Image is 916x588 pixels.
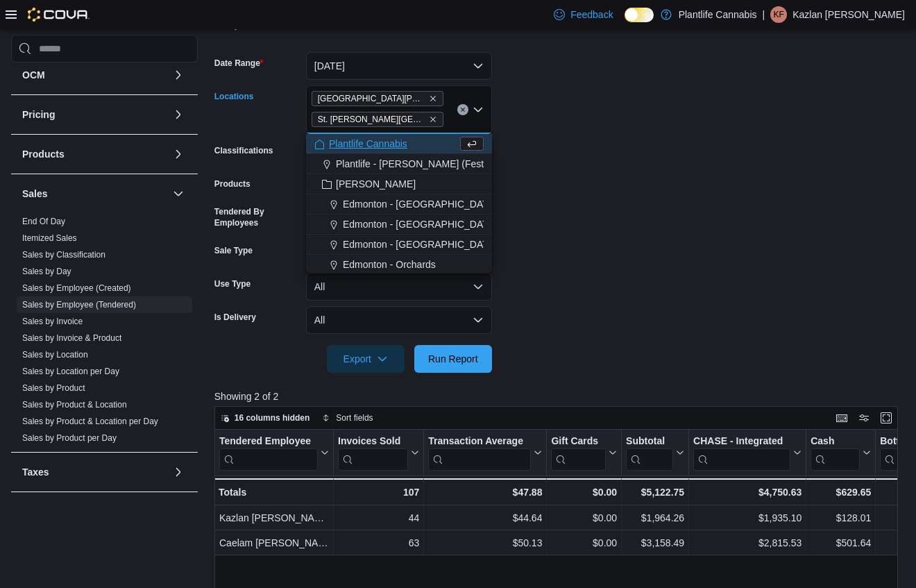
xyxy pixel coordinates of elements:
a: Sales by Invoice [22,317,83,326]
label: Is Delivery [214,312,256,323]
span: Sort fields [336,412,373,423]
div: Invoices Sold [338,435,408,448]
span: Plantlife Cannabis [329,137,407,151]
div: $50.13 [428,535,542,552]
button: [PERSON_NAME] [306,174,492,194]
div: $1,964.26 [626,510,684,527]
button: Edmonton - [GEOGRAPHIC_DATA] [306,194,492,215]
div: Totals [219,484,329,501]
label: Sale Type [214,245,253,256]
button: Edmonton - Orchards [306,255,492,275]
a: Sales by Product per Day [22,433,117,443]
div: $0.00 [551,510,617,527]
span: Sales by Product & Location per Day [22,416,158,427]
span: St. [PERSON_NAME][GEOGRAPHIC_DATA] [318,112,426,126]
div: CHASE - Integrated [693,435,790,471]
div: $5,122.75 [626,484,684,501]
label: Locations [214,91,254,102]
span: Itemized Sales [22,233,77,244]
span: KF [773,6,783,23]
div: 44 [338,510,419,527]
a: Sales by Employee (Created) [22,283,131,293]
label: Use Type [214,278,251,289]
button: Taxes [22,465,167,479]
span: Sales by Classification [22,249,105,260]
p: | [763,6,765,23]
span: Sales by Product & Location [22,399,127,410]
button: Edmonton - [GEOGRAPHIC_DATA] [306,235,492,255]
div: Gift Card Sales [551,435,606,471]
a: Sales by Classification [22,250,105,260]
span: Edmonton - [GEOGRAPHIC_DATA] [343,197,497,211]
button: Plantlife Cannabis [306,134,492,154]
div: Gift Cards [551,435,606,448]
div: Cash [811,435,860,448]
div: Transaction Average [428,435,531,448]
label: Date Range [214,58,264,69]
button: Invoices Sold [338,435,419,471]
label: Tendered By Employees [214,206,300,228]
div: $1,935.10 [693,510,801,527]
h3: Sales [22,187,48,201]
p: Kazlan [PERSON_NAME] [792,6,905,23]
button: Remove St. Albert - Erin Ridge from selection in this group [429,94,437,103]
a: Sales by Day [22,267,71,276]
a: Sales by Product & Location [22,400,127,410]
div: CHASE - Integrated [693,435,790,448]
button: [DATE] [306,52,492,80]
label: Products [214,178,251,190]
div: Tendered Employee [219,435,318,448]
button: Keyboard shortcuts [833,410,850,426]
button: Sales [22,187,167,201]
span: Sales by Day [22,266,71,277]
button: Export [327,345,405,373]
button: Sales [170,185,187,202]
div: Caelam [PERSON_NAME] [219,535,329,552]
span: Sales by Invoice & Product [22,333,121,344]
span: End Of Day [22,216,65,227]
button: Products [22,147,167,161]
button: Sort fields [316,410,378,426]
button: Enter fullscreen [878,410,894,426]
span: Feedback [570,8,613,22]
span: Sales by Location [22,349,88,360]
div: $4,750.63 [693,484,801,501]
a: Sales by Invoice & Product [22,333,121,343]
a: Sales by Location per Day [22,367,119,376]
button: Taxes [170,464,187,480]
p: Showing 2 of 2 [214,389,905,403]
div: $2,815.53 [693,535,801,552]
a: Feedback [548,1,618,28]
span: St. Albert - Erin Ridge [312,91,443,106]
button: Remove St. Albert - Jensen Lakes from selection in this group [429,115,437,124]
span: Dark Mode [625,22,625,23]
button: Subtotal [626,435,684,471]
input: Dark Mode [625,8,654,22]
a: Itemized Sales [22,233,77,243]
button: All [306,306,492,334]
a: Sales by Employee (Tendered) [22,300,136,310]
div: Subtotal [626,435,673,448]
span: Sales by Invoice [22,316,83,327]
span: Run Report [428,352,478,366]
div: $501.64 [811,535,871,552]
span: Sales by Employee (Created) [22,283,131,294]
span: 16 columns hidden [235,412,310,423]
button: Pricing [170,106,187,123]
div: $3,158.49 [626,535,684,552]
h3: Taxes [22,465,49,479]
button: Pricing [22,108,167,121]
div: Invoices Sold [338,435,408,471]
button: Run Report [414,345,492,373]
button: All [306,273,492,301]
p: Plantlife Cannabis [679,6,757,23]
div: $128.01 [811,510,871,527]
button: CHASE - Integrated [693,435,801,471]
div: 107 [338,484,419,501]
div: $0.00 [551,484,617,501]
span: [GEOGRAPHIC_DATA][PERSON_NAME] [318,92,426,106]
a: Sales by Location [22,350,88,360]
a: End Of Day [22,217,65,226]
button: OCM [170,67,187,83]
button: 16 columns hidden [215,410,316,426]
